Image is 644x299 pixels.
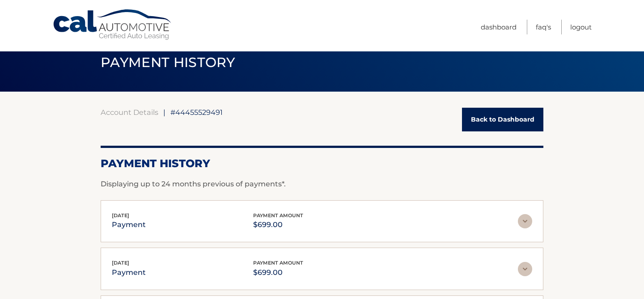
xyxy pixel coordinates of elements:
[101,108,158,117] a: Account Details
[518,262,532,276] img: accordion-rest.svg
[536,20,551,34] a: FAQ's
[112,219,146,231] p: payment
[112,266,146,279] p: payment
[462,108,543,131] a: Back to Dashboard
[570,20,592,34] a: Logout
[101,157,543,170] h2: Payment History
[518,214,532,228] img: accordion-rest.svg
[112,260,129,266] span: [DATE]
[170,108,223,117] span: #44455529491
[101,179,543,190] p: Displaying up to 24 months previous of payments*.
[253,219,303,231] p: $699.00
[481,20,517,34] a: Dashboard
[101,54,235,71] span: PAYMENT HISTORY
[163,108,165,117] span: |
[112,212,129,219] span: [DATE]
[52,9,173,41] a: Cal Automotive
[253,212,303,219] span: payment amount
[253,260,303,266] span: payment amount
[253,266,303,279] p: $699.00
